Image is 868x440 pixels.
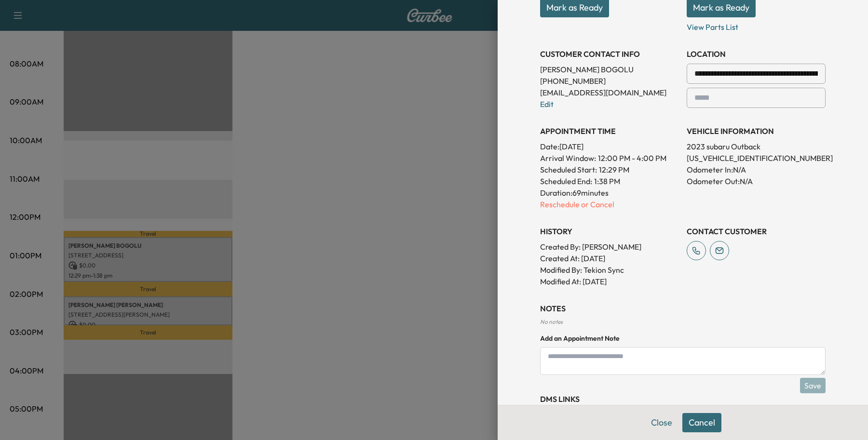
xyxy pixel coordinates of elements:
h3: CUSTOMER CONTACT INFO [540,48,679,60]
p: Created By : [PERSON_NAME] [540,241,679,253]
p: Arrival Window: [540,152,679,164]
p: Scheduled Start: [540,164,597,175]
span: 12:00 PM - 4:00 PM [598,152,666,164]
p: 2023 subaru Outback [687,141,826,152]
p: Modified At : [DATE] [540,276,679,287]
p: Odometer In: N/A [687,164,826,175]
p: [US_VEHICLE_IDENTIFICATION_NUMBER] [687,152,826,164]
p: 1:38 PM [594,175,620,187]
button: Close [645,413,678,432]
p: Scheduled End: [540,175,592,187]
h4: Add an Appointment Note [540,333,826,343]
div: No notes [540,318,826,326]
p: Reschedule or Cancel [540,199,679,210]
p: Duration: 69 minutes [540,187,679,199]
p: Date: [DATE] [540,141,679,152]
p: View Parts List [687,17,826,33]
h3: DMS Links [540,393,826,405]
h3: CONTACT CUSTOMER [687,226,826,237]
p: [EMAIL_ADDRESS][DOMAIN_NAME] [540,87,679,98]
p: 12:29 PM [599,164,629,175]
h3: VEHICLE INFORMATION [687,125,826,137]
p: [PERSON_NAME] BOGOLU [540,64,679,75]
h3: History [540,226,679,237]
h3: APPOINTMENT TIME [540,125,679,137]
p: [PHONE_NUMBER] [540,75,679,87]
p: Odometer Out: N/A [687,175,826,187]
p: Modified By : Tekion Sync [540,264,679,276]
p: Created At : [DATE] [540,253,679,264]
h3: LOCATION [687,48,826,60]
h3: NOTES [540,303,826,314]
button: Cancel [682,413,721,432]
a: Edit [540,99,554,109]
